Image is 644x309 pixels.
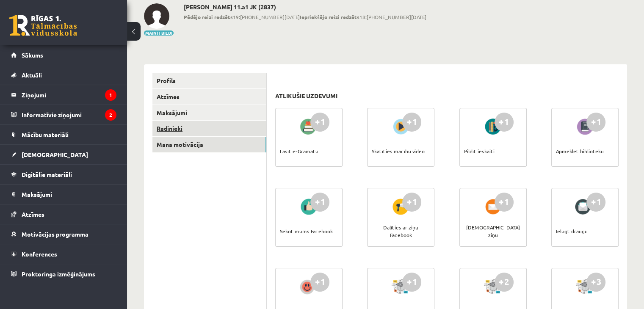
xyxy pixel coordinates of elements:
div: +1 [402,193,421,212]
div: +2 [495,273,514,292]
a: Rīgas 1. Tālmācības vidusskola [9,15,77,36]
span: Sākums [22,51,43,59]
h2: [PERSON_NAME] 11.a1 JK (2837) [184,3,426,11]
i: 2 [105,109,116,121]
div: +1 [310,193,329,212]
div: +1 [402,113,421,132]
a: Informatīvie ziņojumi2 [11,105,116,124]
span: [DEMOGRAPHIC_DATA] [22,151,88,158]
legend: Informatīvie ziņojumi [22,105,116,124]
span: Motivācijas programma [22,230,88,238]
a: Aktuāli [11,65,116,85]
a: Digitālie materiāli [11,165,116,184]
div: Ielūgt draugu [556,216,588,246]
a: Atzīmes [152,89,266,105]
div: +1 [586,193,605,212]
div: +1 [310,273,329,292]
b: Pēdējo reizi redzēts [184,14,233,20]
i: 1 [105,89,116,101]
span: Proktoringa izmēģinājums [22,270,95,278]
div: Sekot mums Facebook [280,216,333,246]
span: Mācību materiāli [22,131,69,138]
div: +1 [310,113,329,132]
div: Apmeklēt bibliotēku [556,136,604,166]
a: [DEMOGRAPHIC_DATA] [11,145,116,164]
span: 19:[PHONE_NUMBER][DATE] 18:[PHONE_NUMBER][DATE] [184,13,426,21]
div: Skatīties mācību video [372,136,425,166]
div: +1 [402,273,421,292]
button: Mainīt bildi [144,30,174,36]
a: Radinieki [152,121,266,136]
div: Pildīt ieskaiti [464,136,495,166]
div: +1 [495,113,514,132]
h3: Atlikušie uzdevumi [275,92,337,99]
div: Dalīties ar ziņu Facebook [372,216,430,246]
a: Ziņojumi1 [11,85,116,105]
img: Anete Augšciema [144,3,169,29]
div: +1 [586,113,605,132]
a: Maksājumi [11,185,116,204]
div: +1 [495,193,514,212]
a: Sākums [11,45,116,65]
b: Iepriekšējo reizi redzēts [300,14,359,20]
span: Atzīmes [22,210,44,218]
legend: Ziņojumi [22,85,116,105]
a: Mana motivācija [152,137,266,152]
a: Atzīmes [11,204,116,224]
span: Digitālie materiāli [22,171,72,178]
span: Aktuāli [22,71,42,79]
legend: Maksājumi [22,185,116,204]
a: Konferences [11,244,116,264]
div: [DEMOGRAPHIC_DATA] ziņu [464,216,522,246]
a: Proktoringa izmēģinājums [11,264,116,284]
span: Konferences [22,250,57,258]
a: Profils [152,73,266,88]
a: Motivācijas programma [11,224,116,244]
a: Maksājumi [152,105,266,121]
div: Lasīt e-Grāmatu [280,136,318,166]
div: +3 [586,273,605,292]
a: Mācību materiāli [11,125,116,144]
